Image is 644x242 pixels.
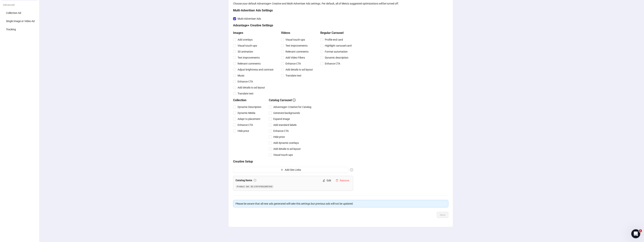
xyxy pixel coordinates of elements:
[236,179,252,182] strong: Catalog Items
[320,31,353,35] h5: Regular Carousel
[272,105,313,109] span: Advantage+ Creative for Catalog
[285,168,301,171] span: Add Site Links
[323,62,342,66] span: Enhance CTA
[293,99,296,102] span: info-circle
[284,68,314,72] span: Add details to ad layout
[236,68,275,72] span: Adjust brightness and contrast
[236,56,261,60] span: Text improvements
[236,123,254,127] span: Enhance CTA
[336,179,338,182] span: delete
[6,20,35,23] span: Single Image or Video Ad
[236,85,266,90] span: Add details to ad layout
[236,129,250,133] span: Hide price
[284,44,309,48] span: Text improvements
[340,179,349,182] span: Remove
[631,229,640,238] iframe: Intercom live chat
[236,117,262,121] span: Adapt to placement
[236,105,263,109] span: Dynamic Description
[272,123,298,127] span: Add standard labels
[233,8,353,13] h5: Multi-Advertiser Ads Settings
[236,73,246,78] span: Music
[323,56,350,60] span: Dynamic description
[284,50,310,54] span: Relevant comments
[6,11,21,14] span: Collection Ad
[639,229,642,232] span: 1
[323,38,344,42] span: Profile end card
[284,73,303,78] span: Translate text
[236,62,262,66] span: Relevant comments
[236,50,255,54] span: 3D animation
[350,168,353,171] span: exclamation-circle
[284,38,306,42] span: Visual touch-ups
[284,56,306,60] span: Add Video Filters
[233,1,448,6] div: Choose your default Advantage+ Creative and Multi-Advertiser Ads settings. Per default, all of Me...
[437,212,448,218] button: Save
[269,98,313,102] h5: Catalog Carousel
[323,44,353,48] span: Highlight carousel card
[236,91,255,96] span: Translate text
[236,44,259,48] span: Visual touch-ups
[236,111,257,115] span: Dynamic Media
[323,50,349,54] span: Format automation
[272,111,301,115] span: Generate backgrounds
[272,153,294,157] span: Visual touch-ups
[233,31,275,35] h5: Images
[233,167,349,173] button: Add Site Links
[236,17,262,21] span: Multi-Advertiser Ads
[272,141,300,145] span: Add dynamic overlays
[321,178,333,183] button: Edit
[236,79,254,84] span: Enhance CTA
[272,147,302,151] span: Add details to ad layout
[272,135,286,139] span: Hide price
[284,62,302,66] span: Enhance CTA
[272,117,291,121] span: Expand image
[236,185,273,188] code: Product Set ID: 1767476313587343
[281,169,283,171] span: plus
[334,178,351,183] button: Remove
[233,98,263,102] h5: Collection
[272,129,290,133] span: Enhance CTA
[6,28,16,31] span: Tracking
[323,179,325,182] span: edit
[233,159,353,164] h5: Creative Setup
[236,38,254,42] span: Add overlays
[254,179,256,182] span: exclamation-circle
[236,202,446,206] div: Please be aware that all new ads generated will take this settings but previous ads will not be u...
[281,31,314,35] h5: Videos
[327,179,331,182] span: Edit
[233,23,353,28] h5: Advantage+ Creative Settings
